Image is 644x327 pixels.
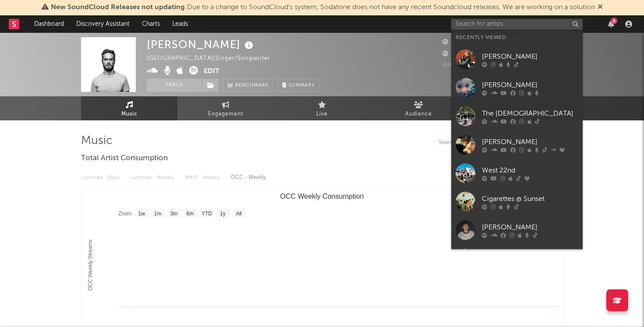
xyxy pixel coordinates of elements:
[138,211,145,217] text: 1w
[434,139,527,146] input: Search by song name or URL
[166,15,194,33] a: Leads
[51,4,595,11] span: : Due to a change to SoundCloud's system, Sodatone does not have any recent Soundcloud releases. ...
[482,193,578,204] div: Cigarettes @ Sunset
[223,79,273,92] a: Benchmark
[482,108,578,119] div: The [DEMOGRAPHIC_DATA]
[177,96,274,120] a: Engagement
[70,15,136,33] a: Discovery Assistant
[608,21,614,28] button: 6
[136,15,166,33] a: Charts
[202,211,212,217] text: YTD
[442,51,522,57] span: 1,148 Monthly Listeners
[280,193,364,200] text: OCC Weekly Consumption
[187,211,194,217] text: 6m
[482,222,578,232] div: [PERSON_NAME]
[147,79,202,92] button: Track
[451,130,583,159] a: [PERSON_NAME]
[236,211,241,217] text: All
[204,66,219,77] button: Edit
[28,15,70,33] a: Dashboard
[147,53,280,64] div: [GEOGRAPHIC_DATA] | Singer/Songwriter
[147,37,255,52] div: [PERSON_NAME]
[442,39,464,45] span: 628
[274,96,370,120] a: Live
[442,62,495,67] span: Jump Score: 60.0
[81,153,168,164] span: Total Artist Consumption
[87,239,93,291] text: OCC Weekly Streams
[482,165,578,176] div: West 22nd
[482,51,578,62] div: [PERSON_NAME]
[451,244,583,273] a: [PERSON_NAME]
[81,96,177,120] a: Music
[482,137,578,147] div: [PERSON_NAME]
[451,19,583,30] input: Search for artists
[451,74,583,102] a: [PERSON_NAME]
[456,32,578,43] div: Recently Viewed
[220,211,226,217] text: 1y
[154,211,162,217] text: 1m
[405,109,432,120] span: Audience
[208,109,243,120] span: Engagement
[451,187,583,216] a: Cigarettes @ Sunset
[598,4,603,11] span: Dismiss
[451,45,583,74] a: [PERSON_NAME]
[170,211,178,217] text: 3m
[51,4,185,11] span: New SoundCloud Releases not updating
[611,18,617,24] div: 6
[482,80,578,90] div: [PERSON_NAME]
[289,83,315,88] span: Summary
[118,211,132,217] text: Zoom
[451,102,583,130] a: The [DEMOGRAPHIC_DATA]
[316,109,328,120] span: Live
[370,96,467,120] a: Audience
[278,79,319,92] button: Summary
[235,81,269,91] span: Benchmark
[451,216,583,244] a: [PERSON_NAME]
[121,109,138,120] span: Music
[451,159,583,187] a: West 22nd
